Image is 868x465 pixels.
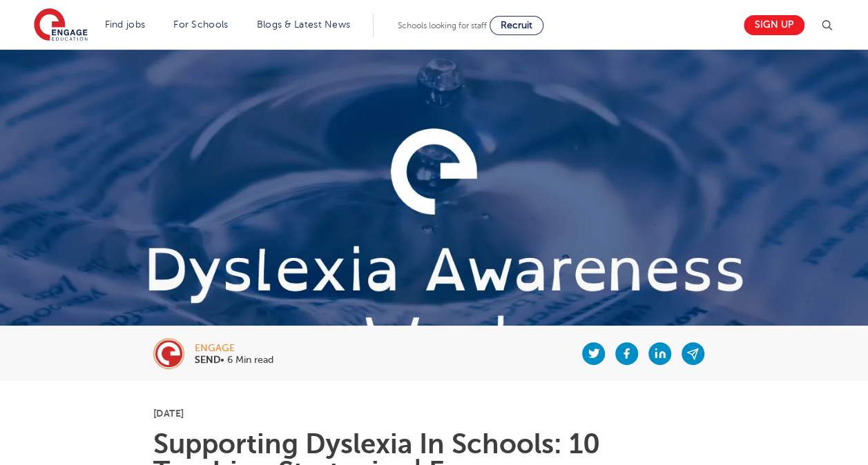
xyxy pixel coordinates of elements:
a: Recruit [490,16,543,35]
a: For Schools [173,19,228,30]
a: Sign up [744,15,804,35]
a: Blogs & Latest News [257,19,351,30]
span: Schools looking for staff [398,21,487,30]
p: • 6 Min read [195,355,273,365]
div: engage [195,344,273,353]
a: Find jobs [105,19,146,30]
b: SEND [195,355,220,365]
img: Engage Education [34,8,88,43]
p: [DATE] [153,408,715,418]
span: Recruit [501,20,532,30]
